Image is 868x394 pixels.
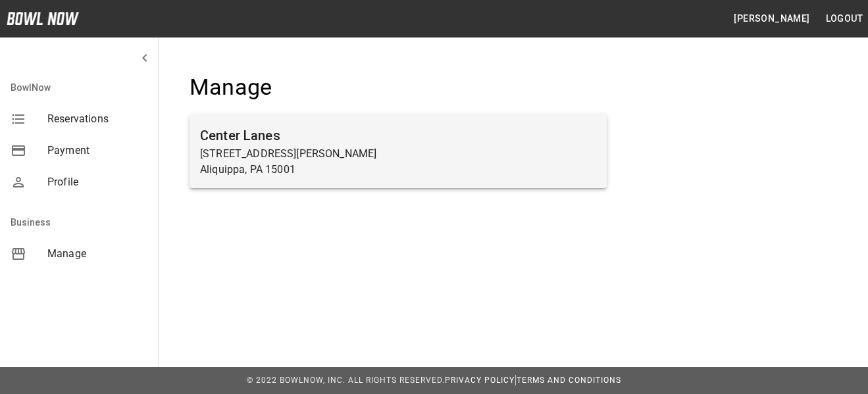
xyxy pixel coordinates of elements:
h4: Manage [190,74,607,101]
img: logo [7,12,79,25]
a: Terms and Conditions [517,376,621,385]
span: Manage [47,246,147,262]
h6: Center Lanes [200,125,596,146]
button: [PERSON_NAME] [728,7,815,31]
span: Payment [47,143,147,159]
a: Privacy Policy [445,376,515,385]
p: [STREET_ADDRESS][PERSON_NAME] [200,146,596,162]
button: Logout [821,7,868,31]
span: © 2022 BowlNow, Inc. All Rights Reserved. [247,376,445,385]
p: Aliquippa, PA 15001 [200,162,596,178]
span: Profile [47,174,147,190]
span: Reservations [47,111,147,127]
